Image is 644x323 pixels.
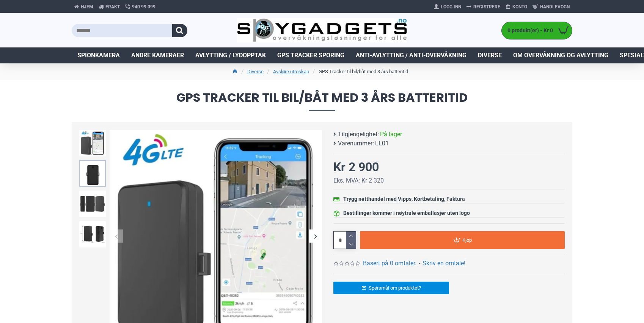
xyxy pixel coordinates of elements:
[333,282,449,294] a: Spørsmål om produktet?
[79,191,106,217] img: GPS Tracker til bil/båt med 3 års batteritid - SpyGadgets.no
[237,18,407,43] img: SpyGadgets.no
[431,1,464,13] a: Logg Inn
[333,158,379,176] div: Kr 2 900
[513,51,608,60] span: Om overvåkning og avlytting
[79,160,106,187] img: GPS Tracker til bil/båt med 3 års batteritid - SpyGadgets.no
[72,91,572,111] span: GPS Tracker til bil/båt med 3 års batteritid
[350,47,472,63] a: Anti-avlytting / Anti-overvåkning
[195,51,266,60] span: Avlytting / Lydopptak
[530,1,572,13] a: Handlevogn
[72,47,126,63] a: Spionkamera
[126,47,190,63] a: Andre kameraer
[132,3,156,10] span: 940 99 099
[512,3,527,10] span: Konto
[190,47,272,63] a: Avlytting / Lydopptak
[338,139,374,148] b: Varenummer:
[81,3,93,10] span: Hjem
[343,209,470,217] div: Bestillinger kommer i nøytrale emballasjer uten logo
[105,3,120,10] span: Frakt
[503,1,530,13] a: Konto
[472,47,507,63] a: Diverse
[277,51,344,60] span: GPS Tracker Sporing
[343,195,465,203] div: Trygg netthandel med Vipps, Kortbetaling, Faktura
[462,238,472,243] span: Kjøp
[272,47,350,63] a: GPS Tracker Sporing
[540,3,570,10] span: Handlevogn
[502,22,572,39] a: 0 produkt(er) - Kr 0
[473,3,500,10] span: Registrere
[338,130,379,139] b: Tilgjengelighet:
[419,260,420,267] b: -
[79,221,106,247] img: GPS Tracker til bil/båt med 3 års batteritid - SpyGadgets.no
[441,3,461,10] span: Logg Inn
[273,68,309,76] a: Avsløre utroskap
[247,68,264,76] a: Diverse
[356,51,467,60] span: Anti-avlytting / Anti-overvåkning
[79,130,106,156] img: GPS Tracker til bil/båt med 3 års batteritid - SpyGadgets.no
[131,51,184,60] span: Andre kameraer
[464,1,503,13] a: Registrere
[375,139,389,148] span: LL01
[77,51,120,60] span: Spionkamera
[478,51,502,60] span: Diverse
[423,259,465,268] a: Skriv en omtale!
[110,230,123,243] div: Previous slide
[502,27,555,35] span: 0 produkt(er) - Kr 0
[309,230,322,243] div: Next slide
[507,47,614,63] a: Om overvåkning og avlytting
[380,130,402,139] span: På lager
[363,259,416,268] a: Basert på 0 omtaler.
